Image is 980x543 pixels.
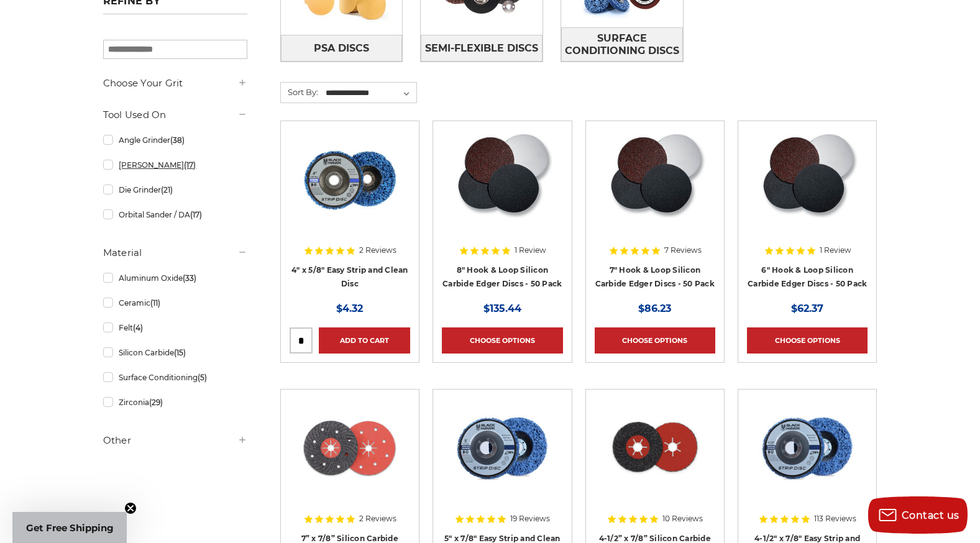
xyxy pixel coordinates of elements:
[290,398,410,519] a: 7" x 7/8" Silicon Carbide Semi Flex Disc
[662,515,703,522] span: 10 Reviews
[595,327,715,354] a: Choose Options
[791,303,823,314] span: $62.37
[103,292,247,314] a: Ceramic
[452,130,552,229] img: Silicon Carbide 8" Hook & Loop Edger Discs
[161,185,173,194] span: (21)
[747,398,868,519] a: 4-1/2" x 7/8" Easy Strip and Clean Disc
[595,130,715,250] a: Silicon Carbide 7" Hook & Loop Edger Discs
[336,303,363,314] span: $4.32
[442,265,562,289] a: 8" Hook & Loop Silicon Carbide Edger Discs - 50 Pack
[300,130,400,229] img: 4" x 5/8" easy strip and clean discs
[820,247,851,254] span: 1 Review
[300,398,400,498] img: 7" x 7/8" Silicon Carbide Semi Flex Disc
[754,398,861,498] img: 4-1/2" x 7/8" Easy Strip and Clean Disc
[103,245,247,260] h5: Material
[103,179,247,201] a: Die Grinder
[747,130,868,250] a: Silicon Carbide 6" Hook & Loop Edger Discs
[605,398,705,498] img: 4.5" x 7/8" Silicon Carbide Semi Flex Disc
[425,38,538,59] span: Semi-Flexible Discs
[421,35,543,62] a: Semi-Flexible Discs
[319,327,410,354] a: Add to Cart
[324,84,416,103] select: Sort By:
[103,342,247,363] a: Silicon Carbide
[291,265,408,289] a: 4" x 5/8" Easy Strip and Clean Disc
[281,83,318,101] label: Sort By:
[515,247,546,254] span: 1 Review
[902,509,959,521] span: Contact us
[510,515,550,522] span: 19 Reviews
[664,247,702,254] span: 7 Reviews
[149,398,163,407] span: (29)
[359,515,396,522] span: 2 Reviews
[103,204,247,226] a: Orbital Sander / DA
[747,327,868,354] a: Choose Options
[595,398,715,519] a: 4.5" x 7/8" Silicon Carbide Semi Flex Disc
[483,303,521,314] span: $135.44
[103,367,247,388] a: Surface Conditioning
[868,496,968,534] button: Contact us
[190,210,202,219] span: (17)
[638,303,671,314] span: $86.23
[748,265,867,289] a: 6" Hook & Loop Silicon Carbide Edger Discs - 50 Pack
[562,28,682,62] span: Surface Conditioning Discs
[359,247,396,254] span: 2 Reviews
[314,38,369,59] span: PSA Discs
[174,348,186,357] span: (15)
[26,522,114,534] span: Get Free Shipping
[12,512,127,543] div: Get Free ShippingClose teaser
[103,267,247,289] a: Aluminum Oxide
[150,298,160,308] span: (11)
[124,502,137,514] button: Close teaser
[183,273,196,283] span: (33)
[595,265,715,289] a: 7" Hook & Loop Silicon Carbide Edger Discs - 50 Pack
[442,130,562,250] a: Silicon Carbide 8" Hook & Loop Edger Discs
[103,433,247,448] h5: Other
[442,398,562,519] a: blue clean and strip disc
[561,27,683,62] a: Surface Conditioning Discs
[103,317,247,339] a: Felt
[442,327,562,354] a: Choose Options
[452,398,552,498] img: blue clean and strip disc
[133,323,143,332] span: (4)
[184,160,196,170] span: (17)
[757,130,858,229] img: Silicon Carbide 6" Hook & Loop Edger Discs
[103,107,247,122] h5: Tool Used On
[103,129,247,151] a: Angle Grinder
[103,391,247,413] a: Zirconia
[170,135,185,145] span: (38)
[103,76,247,91] h5: Choose Your Grit
[103,154,247,176] a: [PERSON_NAME]
[281,35,403,62] a: PSA Discs
[198,373,207,382] span: (5)
[605,130,705,229] img: Silicon Carbide 7" Hook & Loop Edger Discs
[814,515,856,522] span: 113 Reviews
[290,130,410,250] a: 4" x 5/8" easy strip and clean discs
